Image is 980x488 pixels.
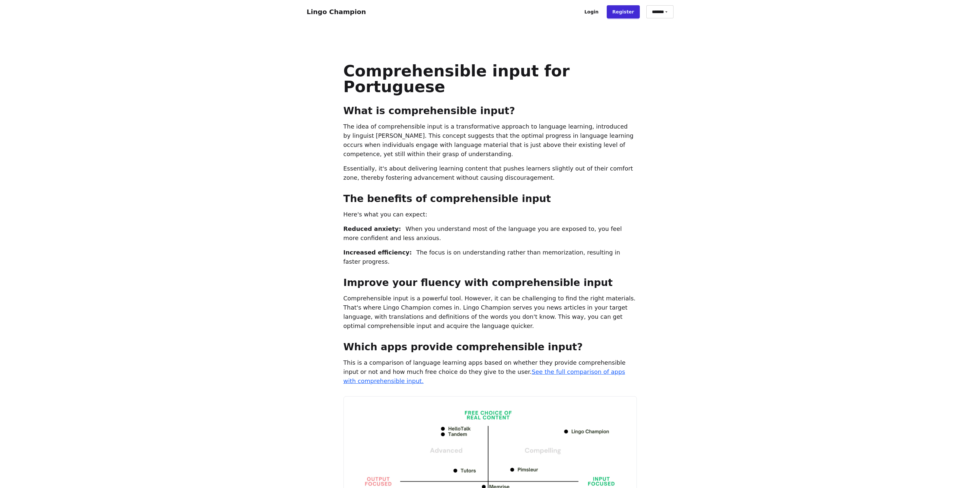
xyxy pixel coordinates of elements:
span: When you understand most of the language you are exposed to, you feel more confident and less anx... [343,225,622,241]
a: Lingo Champion [307,8,366,16]
p: This is a comparison of language learning apps based on whether they provide comprehensible input... [343,358,637,386]
h2: The benefits of comprehensible input [343,193,637,205]
h2: Which apps provide comprehensible input? [343,341,637,353]
span: The focus is on understanding rather than memorization, resulting in faster progress. [343,249,620,265]
p: Essentially, it's about delivering learning content that pushes learners slightly out of their co... [343,164,637,182]
a: Register [607,5,640,18]
a: Login [579,5,604,18]
span: Reduced anxiety: [343,225,401,232]
h2: What is comprehensible input? [343,105,637,117]
span: Increased efficiency: [343,249,412,256]
p: Comprehensible input is a powerful tool. However, it can be challenging to find the right materia... [343,294,637,331]
h2: Improve your fluency with comprehensible input [343,277,637,289]
h1: Comprehensible input for Portuguese [343,63,637,94]
p: The idea of comprehensible input is a transformative approach to language learning, introduced by... [343,122,637,159]
p: Here's what you can expect: [343,210,637,219]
